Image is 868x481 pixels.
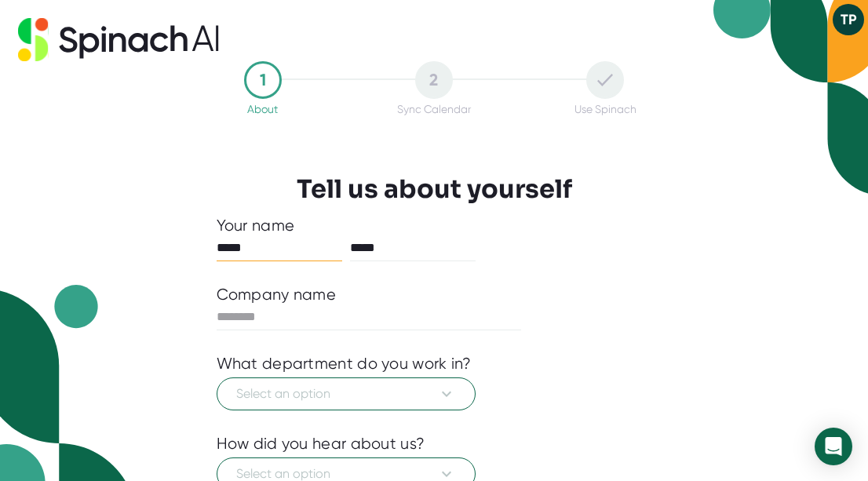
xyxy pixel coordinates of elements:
div: How did you hear about us? [217,434,425,454]
h3: Tell us about yourself [297,174,572,204]
div: Use Spinach [574,103,636,115]
div: What department do you work in? [217,354,472,374]
span: Select an option [236,384,456,403]
div: 2 [415,61,453,99]
div: Sync Calendar [397,103,471,115]
div: Your name [217,216,652,235]
button: TP [833,4,864,35]
div: 1 [244,61,282,99]
button: Select an option [217,377,476,410]
div: About [247,103,278,115]
div: Company name [217,285,337,304]
div: Open Intercom Messenger [815,428,852,465]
